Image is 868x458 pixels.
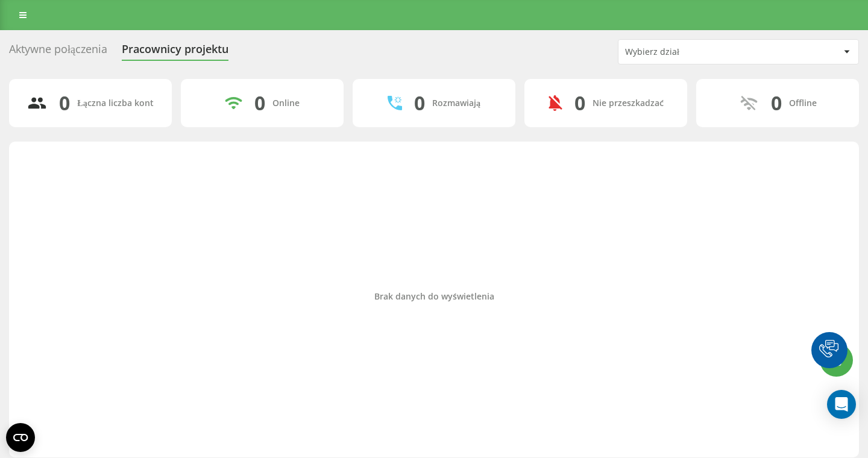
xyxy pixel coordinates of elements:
[574,92,585,114] div: 0
[254,92,265,114] div: 0
[432,98,480,108] div: Rozmawiają
[789,98,817,108] div: Offline
[771,92,782,114] div: 0
[6,423,35,452] button: Open CMP widget
[19,292,849,302] div: Brak danych do wyświetlenia
[593,98,664,108] div: Nie przeszkadzać
[59,92,70,114] div: 0
[827,390,856,419] div: Open Intercom Messenger
[77,98,153,108] div: Łączna liczba kont
[122,43,228,61] div: Pracownicy projektu
[414,92,425,114] div: 0
[9,43,107,61] div: Aktywne połączenia
[272,98,300,108] div: Online
[625,47,769,57] div: Wybierz dział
